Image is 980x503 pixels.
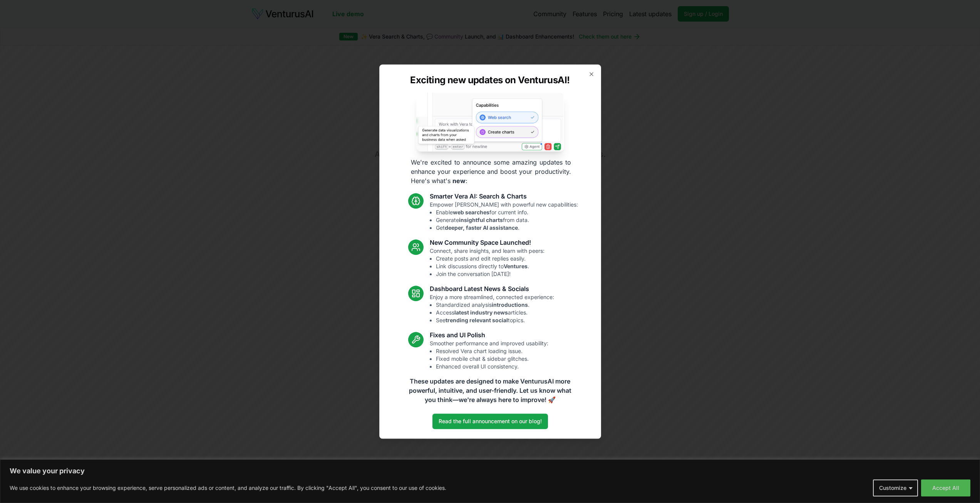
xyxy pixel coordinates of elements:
[430,247,544,278] p: Connect, share insights, and learn with peers:
[430,340,548,370] p: Smoother performance and improved usability:
[404,377,576,404] p: These updates are designed to make VenturusAI more powerful, intuitive, and user-friendly. Let us...
[436,363,548,370] li: Enhanced overall UI consistency.
[454,309,508,316] strong: latest industry news
[459,217,503,223] strong: insightful charts
[436,216,578,224] li: Generate from data.
[410,74,570,86] h2: Exciting new updates on VenturusAI!
[436,270,544,278] li: Join the conversation [DATE]!
[430,293,554,324] p: Enjoy a more streamlined, connected experience:
[436,255,544,262] li: Create posts and edit replies easily.
[452,177,466,185] strong: new
[504,263,528,269] strong: Ventures
[416,93,564,151] img: Vera AI
[436,316,554,324] li: See topics.
[405,158,577,185] p: We're excited to announce some amazing updates to enhance your experience and boost your producti...
[436,301,554,309] li: Standardized analysis .
[430,201,578,232] p: Empower [PERSON_NAME] with powerful new capabilities:
[436,347,548,355] li: Resolved Vera chart loading issue.
[430,192,578,201] h3: Smarter Vera AI: Search & Charts
[430,330,548,340] h3: Fixes and UI Polish
[446,317,508,323] strong: trending relevant social
[436,224,578,232] li: Get .
[445,224,518,231] strong: deeper, faster AI assistance
[436,309,554,316] li: Access articles.
[436,209,578,216] li: Enable for current info.
[430,238,544,247] h3: New Community Space Launched!
[436,262,544,270] li: Link discussions directly to .
[430,284,554,293] h3: Dashboard Latest News & Socials
[432,414,548,429] a: Read the full announcement on our blog!
[436,355,548,363] li: Fixed mobile chat & sidebar glitches.
[492,301,528,308] strong: introductions
[453,209,489,215] strong: web searches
